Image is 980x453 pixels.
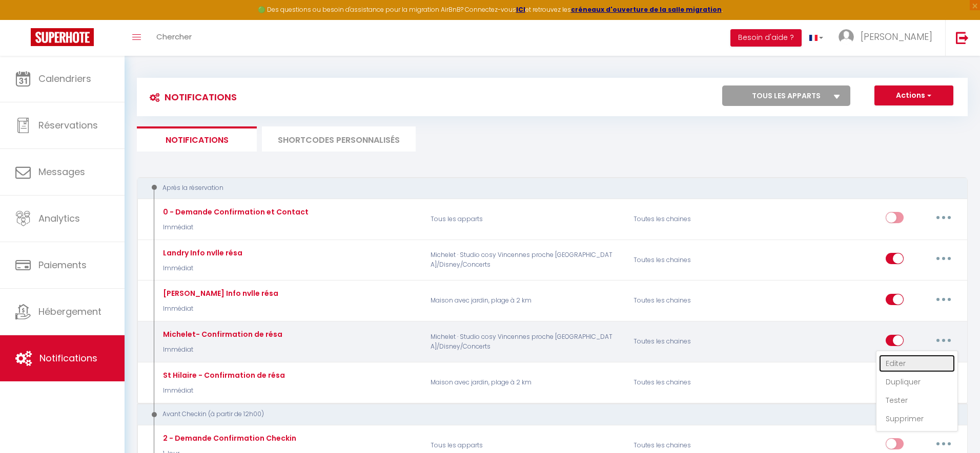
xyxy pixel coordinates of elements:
span: Notifications [39,352,97,364]
div: Avant Checkin (à partir de 12h00) [147,409,942,419]
p: Immédiat [160,386,285,396]
div: Landry Info nvlle résa [160,247,242,258]
p: Michelet · Studio cosy Vincennes proche [GEOGRAPHIC_DATA]/Disney/Concerts [424,245,627,275]
div: Toutes les chaines [627,204,762,234]
p: Maison avec jardin, plage à 2 km [424,286,627,316]
span: Chercher [156,31,192,42]
div: Michelet- Confirmation de résa [160,329,282,340]
a: ICI [516,5,525,14]
a: Chercher [149,20,199,56]
div: Toutes les chaines [627,286,762,316]
a: ... [PERSON_NAME] [831,20,945,56]
span: Messages [38,165,85,178]
span: Hébergement [38,305,101,318]
div: 0 - Demande Confirmation et Contact [160,206,309,218]
button: Besoin d'aide ? [730,29,802,47]
p: Tous les apparts [424,204,627,234]
div: Toutes les chaines [627,245,762,275]
span: Analytics [38,212,80,225]
img: Super Booking [31,28,94,46]
div: Après la réservation [147,183,942,193]
p: Immédiat [160,223,309,232]
a: Supprimer [879,410,955,427]
a: Editer [879,355,955,372]
a: Dupliquer [879,373,955,391]
span: Calendriers [38,72,91,85]
p: Immédiat [160,304,278,314]
p: Maison avec jardin, plage à 2 km [424,368,627,398]
div: St Hilaire - Confirmation de résa [160,370,285,381]
p: Immédiat [160,264,242,273]
span: Paiements [38,258,87,271]
img: logout [956,31,969,44]
li: SHORTCODES PERSONNALISÉS [262,126,416,152]
a: Tester [879,392,955,409]
div: Toutes les chaines [627,327,762,357]
div: Toutes les chaines [627,368,762,398]
h3: Notifications [145,85,237,109]
div: 2 - Demande Confirmation Checkin [160,433,296,444]
img: ... [839,29,854,45]
span: Réservations [38,119,98,132]
a: créneaux d'ouverture de la salle migration [571,5,722,14]
div: [PERSON_NAME] Info nvlle résa [160,288,278,299]
button: Actions [874,85,953,106]
p: Michelet · Studio cosy Vincennes proche [GEOGRAPHIC_DATA]/Disney/Concerts [424,327,627,357]
span: [PERSON_NAME] [861,30,932,43]
button: Ouvrir le widget de chat LiveChat [8,4,39,35]
p: Immédiat [160,345,282,355]
li: Notifications [137,126,257,152]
